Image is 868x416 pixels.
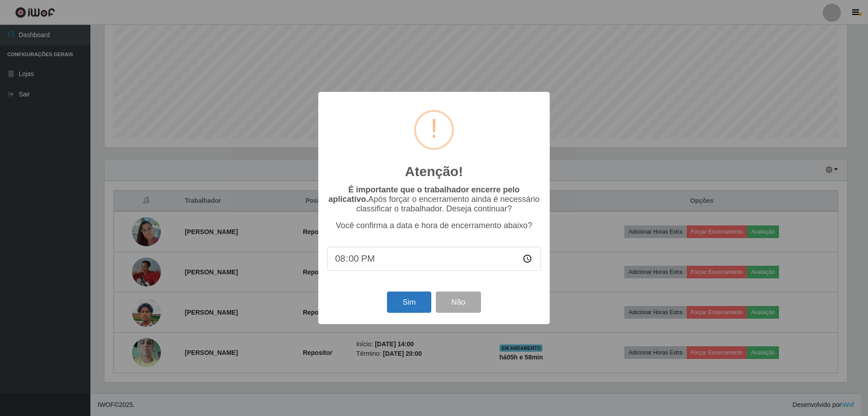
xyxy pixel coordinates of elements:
b: É importante que o trabalhador encerre pelo aplicativo. [328,185,519,204]
button: Não [436,292,481,313]
p: Após forçar o encerramento ainda é necessário classificar o trabalhador. Deseja continuar? [327,185,541,214]
h2: Atenção! [405,163,463,180]
button: Sim [387,292,431,313]
p: Você confirma a data e hora de encerramento abaixo? [327,221,541,230]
